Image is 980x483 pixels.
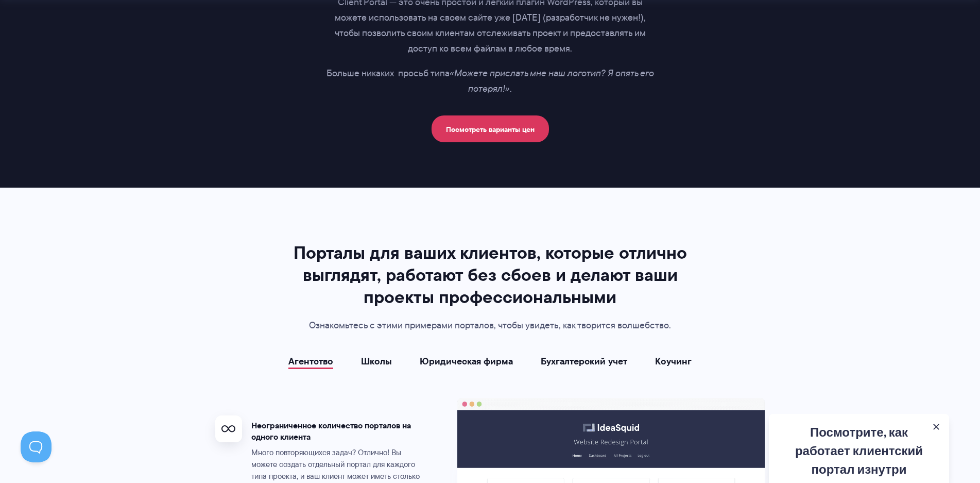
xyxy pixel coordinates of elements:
font: Ознакомьтесь с этими примерами порталов, чтобы увидеть, как творится волшебство. [309,319,671,332]
font: «Можете прислать мне наш логотип? Я опять его потерял!» [450,66,654,95]
font: Юридическая фирма [420,354,513,368]
font: Больше никаких просьб типа [326,66,450,80]
a: Коучинг [655,356,692,367]
a: Юридическая фирма [420,356,513,367]
font: Неограниченное количество порталов на одного клиента [251,419,411,442]
font: Школы [361,354,392,368]
font: . [510,82,512,95]
font: Порталы для ваших клиентов, которые отлично выглядят, работают без сбоев и делают ваши проекты пр... [294,239,687,310]
font: Коучинг [655,354,692,368]
font: Агентство [288,354,333,368]
a: Школы [361,356,392,367]
a: Агентство [288,356,333,367]
font: Посмотреть варианты цен [446,124,535,135]
a: Посмотреть варианты цен [432,115,549,142]
a: Бухгалтерский учет [541,356,627,367]
font: Бухгалтерский учет [541,354,627,368]
iframe: Переключить поддержку клиентов [21,431,51,462]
